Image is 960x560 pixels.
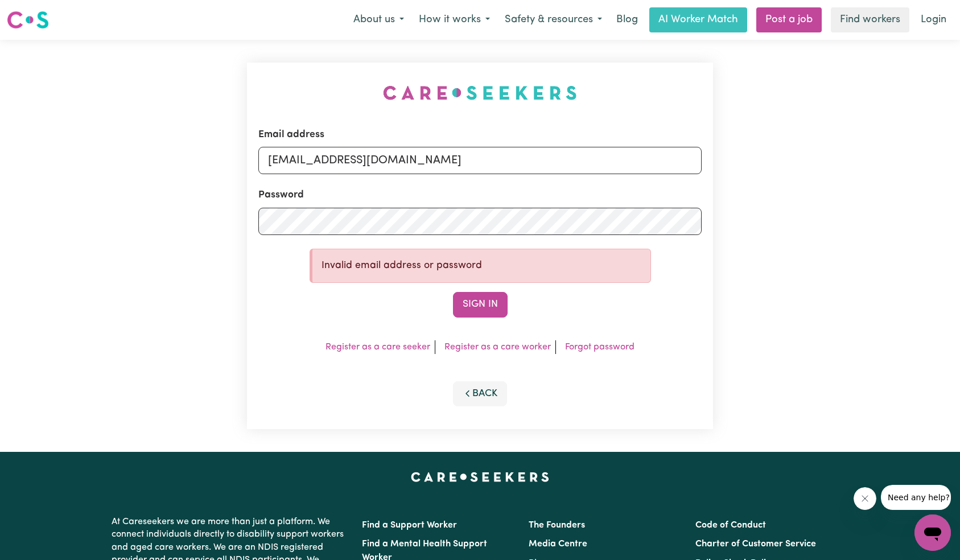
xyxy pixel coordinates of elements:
a: Find a Support Worker [362,521,457,530]
img: Careseekers logo [7,10,49,30]
label: Email address [258,127,324,142]
button: Safety & resources [497,8,609,32]
button: Sign In [453,292,508,317]
a: Careseekers logo [7,7,49,33]
button: Back [453,381,508,406]
p: Invalid email address or password [322,258,641,273]
a: Charter of Customer Service [695,540,816,549]
iframe: Close message [854,487,876,510]
input: Email address [258,147,702,174]
label: Password [258,188,304,203]
iframe: Message from company [881,485,951,510]
a: Media Centre [529,540,587,549]
button: How it works [411,8,497,32]
a: Register as a care seeker [326,343,430,352]
a: Login [914,7,953,32]
a: AI Worker Match [649,7,747,32]
a: Blog [609,7,645,32]
a: Post a job [756,7,822,32]
a: The Founders [529,521,585,530]
iframe: Button to launch messaging window [914,514,951,551]
a: Register as a care worker [444,343,551,352]
a: Find workers [831,7,909,32]
a: Careseekers home page [411,472,549,481]
button: About us [346,8,411,32]
a: Forgot password [565,343,634,352]
a: Code of Conduct [695,521,766,530]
